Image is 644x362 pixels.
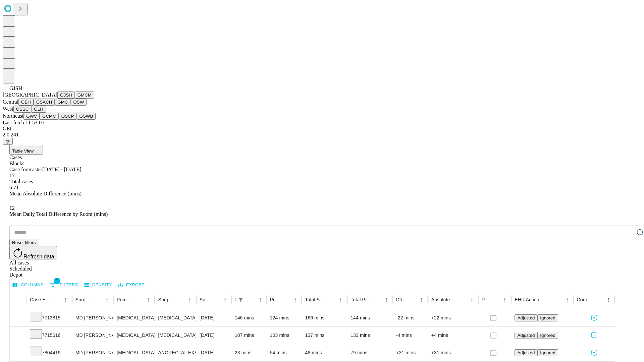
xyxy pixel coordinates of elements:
[305,327,344,344] div: 137 mins
[3,126,641,132] div: GEI
[382,295,391,304] button: Menu
[117,297,133,302] div: Primary Service
[185,295,195,304] button: Menu
[351,327,389,344] div: 133 mins
[83,280,114,290] button: Density
[305,309,344,326] div: 166 mins
[9,167,42,172] span: Case forecaster
[144,295,153,304] button: Menu
[351,309,389,326] div: 144 mins
[12,148,34,154] span: Table View
[116,280,146,290] button: Export
[23,113,40,120] button: GWV
[30,327,69,344] div: 7715616
[52,295,61,304] button: Sort
[3,99,18,105] span: Central
[517,350,535,355] span: Adjusted
[9,211,108,217] span: Mean Daily Total Difference by Room (mins)
[102,295,112,304] button: Menu
[9,179,33,184] span: Total cases
[235,327,263,344] div: 107 mins
[517,333,535,338] span: Adjusted
[305,297,326,302] div: Total Scheduled Duration
[3,106,13,112] span: West
[270,327,299,344] div: 103 mins
[220,295,230,304] button: Menu
[431,344,475,361] div: +31 mins
[327,295,336,304] button: Sort
[117,344,151,361] div: [MEDICAL_DATA]
[71,99,87,106] button: OSW
[515,297,539,302] div: EHR Action
[200,309,228,326] div: [DATE]
[236,295,246,304] button: Show filters
[537,332,558,339] button: Ignored
[235,297,235,302] div: Scheduled In Room Duration
[540,350,555,355] span: Ignored
[537,349,558,356] button: Ignored
[75,327,110,344] div: MD [PERSON_NAME]
[158,309,193,326] div: [MEDICAL_DATA]
[34,99,55,106] button: GSACH
[540,333,555,338] span: Ignored
[515,332,537,339] button: Adjusted
[3,138,13,145] button: @
[13,312,23,324] button: Expand
[517,315,535,320] span: Adjusted
[57,92,75,99] button: GJSH
[158,327,193,344] div: [MEDICAL_DATA]
[9,191,82,196] span: Mean Absolute Difference (mins)
[431,297,457,302] div: Absolute Difference
[9,85,22,91] span: GJSH
[30,309,69,326] div: 7713815
[48,280,80,290] button: Show filters
[75,297,92,302] div: Surgeon Name
[467,295,477,304] button: Menu
[5,139,10,144] span: @
[3,132,641,138] div: 2.0.241
[290,295,300,304] button: Menu
[3,120,44,125] span: Last fetch: 11:53:05
[9,205,15,211] span: 12
[482,297,490,302] div: Resolved in EHR
[396,309,425,326] div: -22 mins
[93,295,102,304] button: Sort
[256,295,265,304] button: Menu
[3,113,23,119] span: Northeast
[537,314,558,321] button: Ignored
[408,295,417,304] button: Sort
[18,99,34,106] button: GBH
[431,327,475,344] div: +4 mins
[594,295,604,304] button: Sort
[236,295,246,304] div: 1 active filter
[270,309,299,326] div: 124 mins
[13,106,32,113] button: OSSC
[235,344,263,361] div: 23 mins
[246,295,256,304] button: Sort
[270,297,281,302] div: Predicted In Room Duration
[75,344,110,361] div: MD [PERSON_NAME]
[158,344,193,361] div: ANORECTAL EXAM UNDER ANESTHESIA
[500,295,509,304] button: Menu
[75,309,110,326] div: MD [PERSON_NAME]
[13,347,23,359] button: Expand
[515,314,537,321] button: Adjusted
[11,280,45,290] button: Select columns
[9,246,57,259] button: Refresh data
[351,344,389,361] div: 79 mins
[75,92,94,99] button: GMCM
[12,240,36,245] span: Reset filters
[9,185,19,190] span: 6.71
[9,173,15,178] span: 17
[200,297,210,302] div: Surgery Date
[491,295,500,304] button: Sort
[396,344,425,361] div: +31 mins
[134,295,144,304] button: Sort
[23,254,54,259] span: Refresh data
[30,344,69,361] div: 7804419
[117,327,151,344] div: [MEDICAL_DATA]
[40,113,59,120] button: GCMC
[30,297,51,302] div: Case Epic Id
[351,297,372,302] div: Total Predicted Duration
[305,344,344,361] div: 48 mins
